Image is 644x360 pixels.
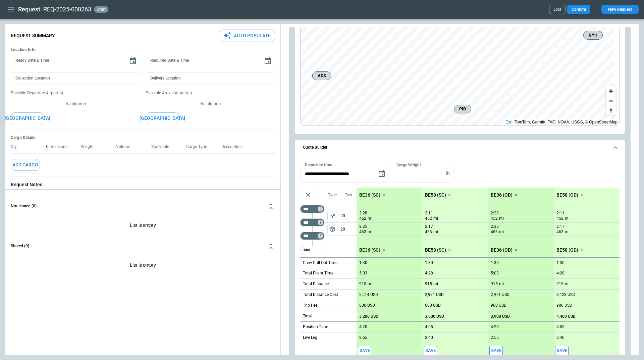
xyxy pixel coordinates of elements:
[95,7,107,12] span: draft
[457,106,468,112] span: PIB
[368,229,372,235] p: mi
[359,303,375,308] p: 600 USD
[556,224,565,229] p: 2:17
[549,5,566,14] button: Lost
[345,192,352,198] p: Taxi
[219,30,275,42] button: Auto Populate
[221,144,247,149] p: Description
[425,247,446,253] p: BE58 (SC)
[433,229,438,235] p: mi
[340,209,357,222] p: 20
[555,346,569,356] span: Save this aircraft quote and copy details to clipboard
[425,292,444,297] p: 2,971 USD
[424,346,437,356] button: Save
[425,260,433,265] p: 1:30
[11,33,55,39] p: Request Summary
[359,211,367,216] p: 2:28
[359,216,366,221] p: 452
[11,182,275,188] p: Request Notes
[329,226,336,233] span: package_2
[425,229,432,235] p: 463
[556,216,563,221] p: 452
[303,314,312,318] h6: Total
[433,216,438,221] p: mi
[151,144,174,149] p: Stackable
[303,260,337,266] p: Crew Call Out Time
[565,229,570,235] p: mi
[11,135,275,140] h6: Cargo Details
[300,140,620,155] button: Quote Builder
[359,260,367,265] p: 1:30
[565,281,570,287] p: mi
[556,271,565,276] p: 4:28
[368,281,372,287] p: mi
[340,223,357,236] p: 20
[359,324,367,329] p: 4:20
[425,324,433,329] p: 4:05
[11,101,140,107] p: No airports
[359,314,378,319] p: 3,200 USD
[491,303,506,308] p: 900 USD
[491,281,498,287] p: 915
[328,192,337,198] p: Type
[424,346,437,356] span: Save this aircraft quote and copy details to clipboard
[300,246,324,254] div: Too short
[11,254,275,278] p: List is empty
[489,346,503,356] span: Save this aircraft quote and copy details to clipboard
[606,96,616,106] button: Zoom out
[305,162,332,167] label: Departure time
[303,270,333,276] p: Total Flight Time
[586,32,600,39] span: GYH
[505,120,513,124] a: Esri
[425,216,432,221] p: 452
[327,211,337,221] span: Type of sector
[327,224,337,234] span: Type of sector
[491,292,509,297] p: 2,971 USD
[300,218,324,226] div: Too short
[606,86,616,96] button: Zoom in
[359,281,366,287] p: 915
[446,171,450,176] p: lb
[556,292,575,297] p: 3,428 USD
[357,188,620,358] div: scrollable content
[491,229,498,235] p: 463
[556,260,565,265] p: 1:30
[303,324,328,330] p: Position Time
[601,5,639,14] button: New Request
[491,216,498,221] p: 452
[567,5,590,14] button: Confirm
[425,314,444,319] p: 3,600 USD
[556,303,572,308] p: 900 USD
[425,224,433,229] p: 2:17
[359,229,366,235] p: 463
[300,165,620,358] div: Quote Builder
[11,144,22,149] p: Qty
[300,205,324,213] div: Too short
[425,271,433,276] p: 4:28
[499,229,504,235] p: mi
[556,335,565,340] p: 2:40
[315,72,328,79] span: ADS
[425,192,446,198] p: BE58 (SC)
[116,144,136,149] p: Volume
[396,162,421,167] label: Cargo Weight
[491,314,510,319] p: 3,900 USD
[11,238,275,254] button: Shared (0)
[303,292,338,298] p: Total Distance Cost
[606,106,616,115] button: Reset bearing to north
[11,254,275,278] div: Not shared (0)
[11,214,275,238] div: Not shared (0)
[43,5,91,13] h2: REQ-2025-000263
[556,247,578,253] p: BE58 (OD)
[491,192,513,198] p: BE36 (OD)
[499,216,504,221] p: mi
[186,144,212,149] p: Cargo Type
[368,216,372,221] p: mi
[300,232,324,240] div: Too short
[126,54,140,68] button: Choose date
[11,214,275,238] p: List is empty
[11,198,275,214] button: Not shared (0)
[556,211,565,216] p: 2:11
[303,190,313,200] span: Aircraft selection
[489,346,503,356] button: Save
